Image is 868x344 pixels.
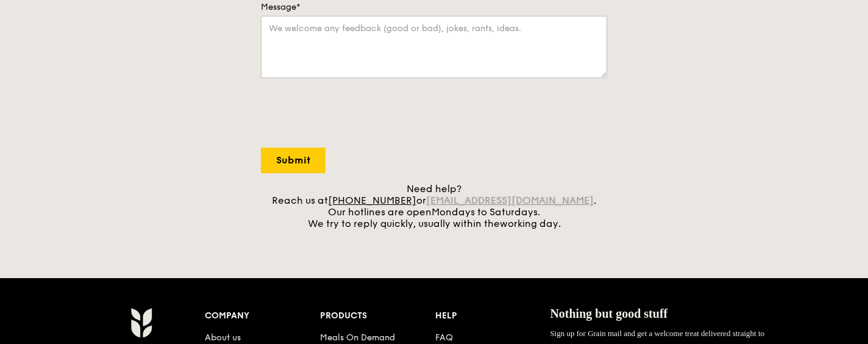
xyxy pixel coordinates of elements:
a: Meals On Demand [320,332,395,343]
div: Help [435,307,550,324]
a: [EMAIL_ADDRESS][DOMAIN_NAME] [426,195,594,206]
div: Need help? Reach us at or . Our hotlines are open We try to reply quickly, usually within the [261,183,607,229]
a: [PHONE_NUMBER] [328,195,416,206]
a: About us [205,332,241,343]
iframe: reCAPTCHA [261,90,446,138]
span: Mondays to Saturdays. [432,206,540,218]
input: Submit [261,148,325,173]
img: Grain [130,307,152,338]
label: Message* [261,1,607,13]
span: working day. [500,218,561,229]
div: Company [205,307,320,324]
span: Nothing but good stuff [550,307,667,320]
a: FAQ [435,332,453,343]
div: Products [320,307,435,324]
